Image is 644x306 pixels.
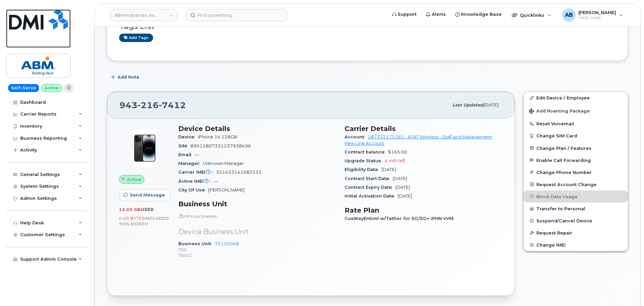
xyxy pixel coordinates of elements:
[178,200,336,208] h3: Business Unit
[345,193,398,199] span: Initial Activation Date
[524,239,628,251] button: Change IMEI
[345,176,393,181] span: Contract Start Date
[524,104,628,118] button: Add Roaming Package
[345,158,385,163] span: Upgrade Status
[178,161,203,166] span: Manager
[119,34,153,42] a: Add tags
[520,12,544,18] span: Quicklinks
[387,8,421,21] a: Support
[524,92,628,104] a: Edit Device / Employee
[382,167,396,172] span: [DATE]
[130,192,165,198] span: Send Message
[558,8,628,22] div: Adam Bake
[345,134,368,139] span: Account
[536,145,592,150] span: Change Plan / Features
[524,215,628,227] button: Suspend/Cancel Device
[178,170,216,175] span: Carrier IMEI
[461,11,502,18] span: Knowledge Base
[345,206,503,214] h3: Rate Plan
[119,189,171,201] button: Send Message
[393,176,407,181] span: [DATE]
[524,154,628,166] button: Enable Call Forwarding
[178,187,208,192] span: City Of Use
[524,118,628,130] button: Reset Voicemail
[214,179,218,184] span: —
[117,74,139,80] span: Add Note
[178,253,336,258] p: 75011
[451,8,506,21] a: Knowledge Base
[119,100,186,110] span: 943
[159,100,186,110] span: 7412
[178,241,215,246] span: Business Unit
[119,22,616,31] h3: Tags List
[395,185,410,190] span: [DATE]
[345,167,382,172] span: Eligibility Date
[578,15,616,20] span: Help Desk
[110,9,177,21] a: ABM Industries, Inc.
[524,130,628,142] button: Change SIM Card
[178,152,195,157] span: Email
[198,134,237,139] span: iPhone 14 128GB
[124,128,165,168] img: image20231002-3703462-njx0qo.jpeg
[178,179,214,184] span: Active IMEI
[421,8,451,21] a: Alerts
[524,142,628,154] button: Change Plan / Features
[536,218,592,223] span: Suspend/Cancel Device
[452,102,483,107] span: Last updated
[524,178,628,190] button: Request Account Change
[345,216,457,221] span: CustKeyEntUnl w/Tether for 5G/5G+ iPHN VVM
[178,213,336,219] p: HR Lock Enabled
[529,108,590,115] span: Add Roaming Package
[345,134,492,145] a: 287332175361 - AT&T Wireless - Staff and Management New Line Account
[178,227,336,237] p: Device Business Unit
[127,176,141,183] span: Active
[119,207,141,212] span: 12.03 GB
[536,158,591,163] span: Enable Call Forwarding
[345,149,388,155] span: Contract balance
[398,11,417,18] span: Support
[398,193,412,199] span: [DATE]
[215,241,239,246] a: 75120048
[524,227,628,239] button: Request Repair
[141,207,154,212] span: used
[345,185,395,190] span: Contract Expiry Date
[178,143,190,148] span: SIM
[186,9,288,21] input: Find something...
[216,170,261,175] span: 351433141682532
[565,11,573,19] span: AB
[578,10,616,15] span: [PERSON_NAME]
[203,161,244,166] span: Unknown Manager
[385,158,405,163] span: 4 mth left
[524,203,628,215] button: Transfer to Personal
[138,100,159,110] span: 216
[524,166,628,178] button: Change Phone Number
[524,190,628,203] button: Block Data Usage
[107,71,145,83] button: Add Note
[178,134,198,139] span: Device
[195,152,199,157] span: —
[178,125,336,133] h3: Device Details
[432,11,446,18] span: Alerts
[345,125,503,133] h3: Carrier Details
[507,8,556,22] div: Quicklinks
[190,143,251,148] span: 89012807331237938496
[208,187,245,192] span: [PERSON_NAME]
[483,102,498,107] span: [DATE]
[119,216,145,221] span: 0.00 Bytes
[178,247,336,253] p: 750
[388,149,407,155] span: $165.00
